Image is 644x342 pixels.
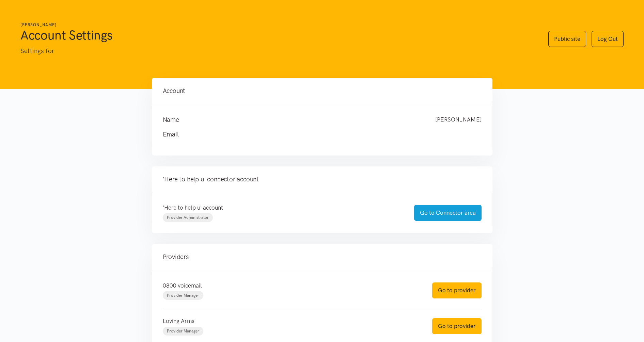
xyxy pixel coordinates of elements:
[163,281,419,290] p: 0800 voicemail
[20,22,535,28] h6: [PERSON_NAME]
[432,282,482,298] a: Go to provider
[163,203,400,212] p: 'Here to help u' account
[163,252,482,262] h4: Providers
[167,293,199,298] span: Provider Manager
[163,175,482,184] h4: 'Here to help u' connector account
[20,27,535,43] h1: Account Settings
[592,31,624,47] a: Log Out
[167,215,209,220] span: Provider Administrator
[163,316,419,326] p: Loving Arms
[167,329,199,333] span: Provider Manager
[414,205,482,221] a: Go to Connector area
[548,31,586,47] a: Public site
[163,115,422,125] h4: Name
[20,46,535,56] p: Settings for
[432,318,482,334] a: Go to provider
[428,115,488,125] div: [PERSON_NAME]
[163,130,468,139] h4: Email
[163,86,482,96] h4: Account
